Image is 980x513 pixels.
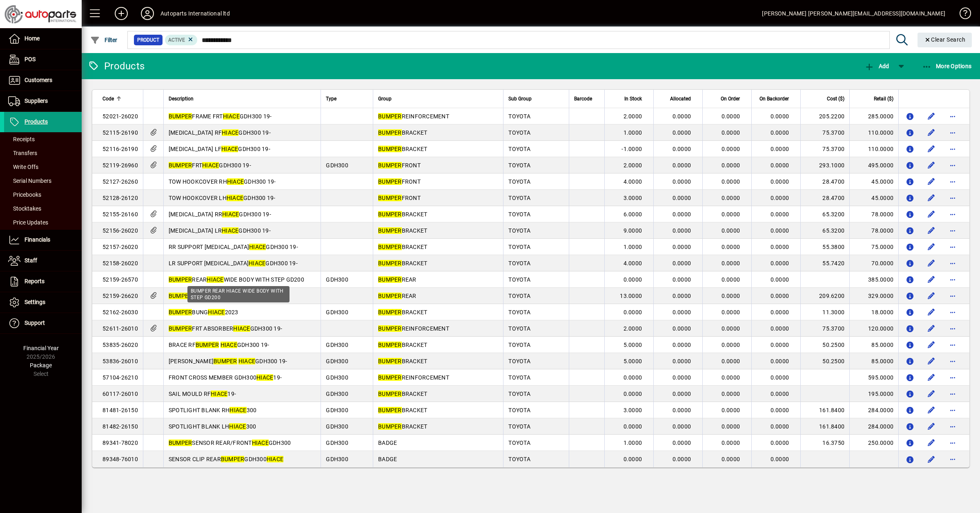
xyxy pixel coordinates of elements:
[202,162,219,169] em: HIACE
[221,146,238,152] em: HIACE
[378,293,416,299] span: REAR
[508,325,530,332] span: TOYOTA
[378,94,498,103] div: Group
[722,325,740,332] span: 0.0000
[24,257,37,264] span: Staff
[722,244,740,250] span: 0.0000
[508,260,530,266] span: TOYOTA
[8,136,35,142] span: Receipts
[925,224,938,237] button: Edit
[4,188,82,202] a: Pricebooks
[378,342,427,348] span: BRACKET
[771,162,789,169] span: 0.0000
[4,174,82,188] a: Serial Numbers
[4,70,82,91] a: Customers
[102,113,138,120] span: 52021-26020
[4,292,82,313] a: Settings
[946,371,959,384] button: More options
[378,309,402,315] em: BUMPER
[169,227,271,234] span: [MEDICAL_DATA] LR GDH300 19-
[169,113,272,120] span: FRAME FRT GDH300 19-
[227,195,243,201] em: HIACE
[378,195,402,201] em: BUMPER
[673,113,691,120] span: 0.0000
[673,211,691,218] span: 0.0000
[800,320,849,337] td: 75.3700
[196,342,219,348] em: BUMPER
[102,178,138,185] span: 52127-26260
[4,49,82,70] a: POS
[946,420,959,433] button: More options
[508,178,530,185] span: TOYOTA
[946,257,959,270] button: More options
[169,309,238,315] span: BUNG 2023
[378,211,427,218] span: BRACKET
[378,227,427,234] span: BRACKET
[169,178,276,185] span: TOW HOOKCOVER RH GDH300 19-
[102,293,138,299] span: 52159-26620
[925,322,938,335] button: Edit
[953,2,970,28] a: Knowledge Base
[722,195,740,201] span: 0.0000
[102,244,138,250] span: 52157-26020
[925,159,938,172] button: Edit
[378,113,402,120] em: BUMPER
[849,222,898,239] td: 78.0000
[946,289,959,302] button: More options
[922,63,972,69] span: More Options
[771,276,789,283] span: 0.0000
[326,309,348,315] span: GDH300
[378,146,402,152] em: BUMPER
[326,276,348,283] span: GDH300
[102,342,138,348] span: 53835-26020
[169,309,192,315] em: BUMPER
[624,113,642,120] span: 2.0000
[849,320,898,337] td: 120.0000
[222,129,238,136] em: HIACE
[508,293,530,299] span: TOYOTA
[771,211,789,218] span: 0.0000
[925,404,938,417] button: Edit
[169,162,192,169] em: BUMPER
[249,244,266,250] em: HIACE
[24,299,45,305] span: Settings
[624,94,642,103] span: In Stock
[849,141,898,157] td: 110.0000
[378,309,427,315] span: BRACKET
[102,260,138,266] span: 52158-26020
[4,215,82,229] a: Price Updates
[673,293,691,299] span: 0.0000
[102,309,138,315] span: 52162-26030
[8,164,38,170] span: Write Offs
[670,94,691,103] span: Allocated
[946,338,959,351] button: More options
[800,288,849,304] td: 209.6200
[4,146,82,160] a: Transfers
[624,309,642,315] span: 0.0000
[508,94,532,103] span: Sub Group
[722,227,740,234] span: 0.0000
[659,94,698,103] div: Allocated
[925,257,938,270] button: Edit
[326,162,348,169] span: GDH300
[925,338,938,351] button: Edit
[4,271,82,292] a: Reports
[208,309,225,315] em: HIACE
[920,59,974,73] button: More Options
[624,325,642,332] span: 2.0000
[169,276,192,283] em: BUMPER
[849,255,898,271] td: 70.0000
[378,162,402,169] em: BUMPER
[24,35,40,42] span: Home
[925,289,938,302] button: Edit
[378,325,449,332] span: REINFORCEMENT
[165,35,198,45] mat-chip: Activation Status: Active
[4,160,82,174] a: Write Offs
[800,337,849,353] td: 50.2500
[925,371,938,384] button: Edit
[378,244,402,250] em: BUMPER
[624,227,642,234] span: 9.0000
[378,293,402,299] em: BUMPER
[946,208,959,221] button: More options
[771,260,789,266] span: 0.0000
